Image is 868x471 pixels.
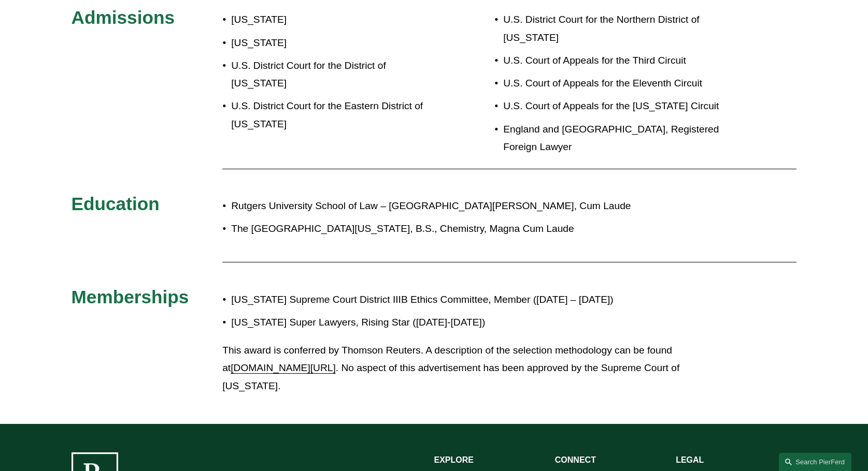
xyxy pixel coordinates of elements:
strong: CONNECT [555,455,596,464]
p: U.S. District Court for the Northern District of [US_STATE] [503,11,736,47]
p: The [GEOGRAPHIC_DATA][US_STATE], B.S., Chemistry, Magna Cum Laude [231,220,706,238]
p: [US_STATE] Super Lawyers, Rising Star ([DATE]-[DATE]) [231,314,706,332]
p: U.S. Court of Appeals for the Third Circuit [503,52,736,70]
p: U.S. District Court for the Eastern District of [US_STATE] [231,97,434,133]
span: Education [72,194,160,214]
p: Rutgers University School of Law – [GEOGRAPHIC_DATA][PERSON_NAME], Cum Laude [231,197,706,215]
p: This award is conferred by Thomson Reuters. A description of the selection methodology can be fou... [222,342,706,395]
strong: EXPLORE [434,455,474,464]
p: U.S. Court of Appeals for the Eleventh Circuit [503,75,736,93]
span: Memberships [72,287,189,307]
p: U.S. Court of Appeals for the [US_STATE] Circuit [503,97,736,115]
a: [DOMAIN_NAME][URL] [231,362,336,373]
strong: LEGAL [676,455,704,464]
p: [US_STATE] [231,11,434,29]
p: England and [GEOGRAPHIC_DATA], Registered Foreign Lawyer [503,121,736,156]
span: Admissions [72,7,175,27]
p: U.S. District Court for the District of [US_STATE] [231,57,434,93]
a: Search this site [779,453,851,471]
p: [US_STATE] [231,34,434,52]
p: [US_STATE] Supreme Court District IIIB Ethics Committee, Member ([DATE] – [DATE]) [231,291,706,309]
